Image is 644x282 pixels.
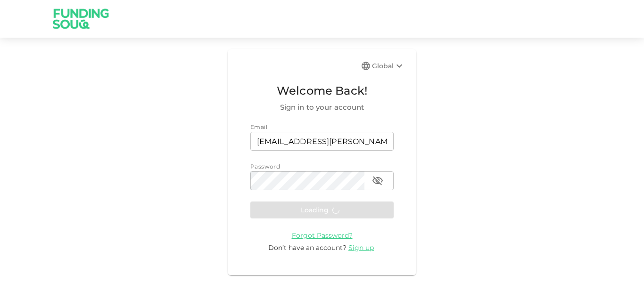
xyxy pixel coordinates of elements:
[348,243,374,252] span: Sign up
[372,60,405,72] div: Global
[250,163,280,170] span: Password
[250,102,394,113] span: Sign in to your account
[250,82,394,100] span: Welcome Back!
[250,132,394,151] input: email
[250,123,267,130] span: Email
[250,171,364,190] input: password
[268,243,347,252] span: Don’t have an account?
[292,231,353,240] a: Forgot Password?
